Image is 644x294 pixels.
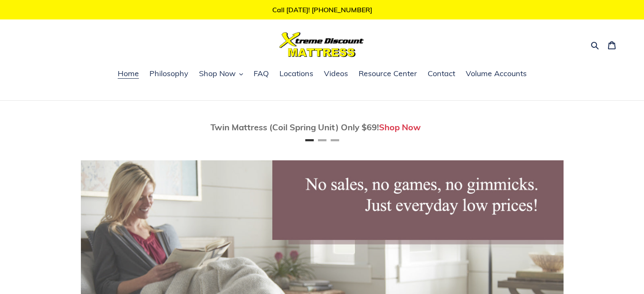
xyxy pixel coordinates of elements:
[118,69,139,79] span: Home
[113,68,143,80] a: Home
[379,122,421,132] a: Shop Now
[466,69,527,79] span: Volume Accounts
[359,69,417,79] span: Resource Center
[149,69,188,79] span: Philosophy
[428,69,455,79] span: Contact
[249,68,273,80] a: FAQ
[305,139,314,141] button: Page 1
[354,68,421,80] a: Resource Center
[210,122,379,132] span: Twin Mattress (Coil Spring Unit) Only $69!
[462,68,531,80] a: Volume Accounts
[331,139,339,141] button: Page 3
[254,69,269,79] span: FAQ
[279,69,313,79] span: Locations
[145,68,193,80] a: Philosophy
[320,68,352,80] a: Videos
[318,139,326,141] button: Page 2
[324,69,348,79] span: Videos
[199,69,236,79] span: Shop Now
[195,68,247,80] button: Shop Now
[279,32,364,57] img: Xtreme Discount Mattress
[275,68,318,80] a: Locations
[423,68,459,80] a: Contact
